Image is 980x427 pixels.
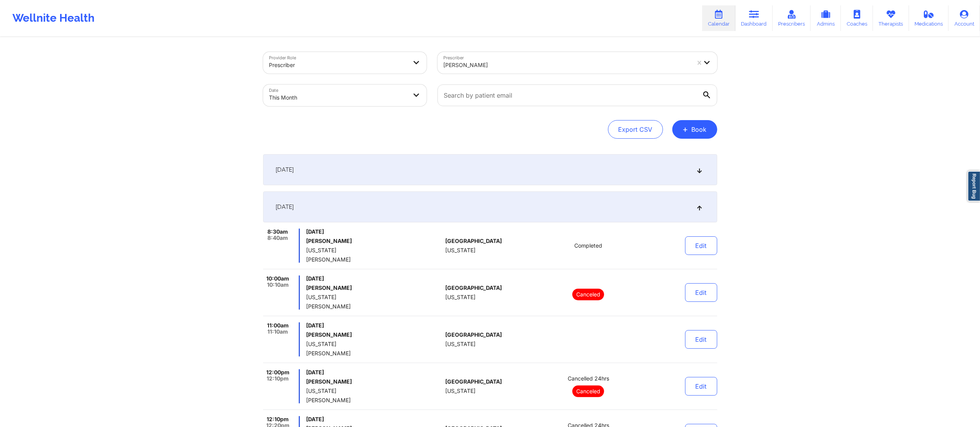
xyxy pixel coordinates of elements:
[841,5,873,31] a: Coaches
[608,120,663,139] button: Export CSV
[306,275,442,282] span: [DATE]
[267,329,288,335] span: 11:10am
[445,332,502,338] span: [GEOGRAPHIC_DATA]
[968,171,980,201] a: Report Bug
[685,330,717,349] button: Edit
[445,294,475,300] span: [US_STATE]
[685,377,717,396] button: Edit
[306,285,442,291] h6: [PERSON_NAME]
[437,84,717,106] input: Search by patient email
[306,379,442,385] h6: [PERSON_NAME]
[269,57,407,74] div: Prescriber
[685,283,717,302] button: Edit
[306,332,442,338] h6: [PERSON_NAME]
[306,229,442,235] span: [DATE]
[572,289,604,300] p: Canceled
[445,341,475,347] span: [US_STATE]
[444,57,690,74] div: [PERSON_NAME]
[267,235,288,241] span: 8:40am
[276,203,294,211] span: [DATE]
[445,247,475,253] span: [US_STATE]
[306,322,442,329] span: [DATE]
[306,341,442,347] span: [US_STATE]
[306,388,442,394] span: [US_STATE]
[773,5,811,31] a: Prescribers
[306,294,442,300] span: [US_STATE]
[306,350,442,356] span: [PERSON_NAME]
[683,127,689,131] span: +
[306,257,442,263] span: [PERSON_NAME]
[306,247,442,253] span: [US_STATE]
[445,285,502,291] span: [GEOGRAPHIC_DATA]
[445,379,502,385] span: [GEOGRAPHIC_DATA]
[267,375,289,382] span: 12:10pm
[267,229,288,235] span: 8:30am
[306,238,442,244] h6: [PERSON_NAME]
[873,5,909,31] a: Therapists
[574,243,602,249] span: Completed
[306,397,442,403] span: [PERSON_NAME]
[276,166,294,174] span: [DATE]
[811,5,841,31] a: Admins
[306,416,442,422] span: [DATE]
[266,275,289,282] span: 10:00am
[306,369,442,375] span: [DATE]
[735,5,773,31] a: Dashboard
[269,89,407,106] div: This Month
[445,238,502,244] span: [GEOGRAPHIC_DATA]
[568,375,609,382] span: Cancelled 24hrs
[949,5,980,31] a: Account
[572,386,604,397] p: Canceled
[672,120,717,139] button: +Book
[685,236,717,255] button: Edit
[267,322,289,329] span: 11:00am
[909,5,949,31] a: Medications
[702,5,735,31] a: Calendar
[306,303,442,310] span: [PERSON_NAME]
[266,369,289,375] span: 12:00pm
[267,282,289,288] span: 10:10am
[445,388,475,394] span: [US_STATE]
[267,416,289,422] span: 12:10pm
